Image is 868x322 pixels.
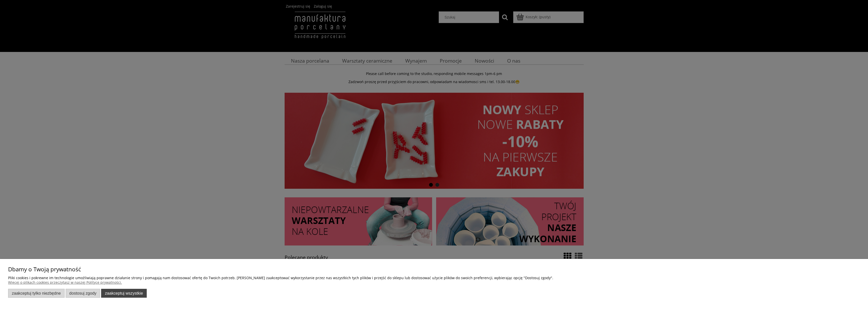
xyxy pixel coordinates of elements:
button: Dostosuj zgody [66,289,100,298]
button: Zaakceptuj wszystkie [101,289,147,298]
button: Zaakceptuj tylko niezbędne [8,289,65,298]
p: Dbamy o Twoją prywatność [8,267,860,272]
p: Pliki cookies i pokrewne im technologie umożliwiają poprawne działanie strony i pomagają nam dost... [8,276,860,280]
a: Więcej o plikach cookies przeczytasz w naszej Polityce prywatności. [8,280,122,285]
